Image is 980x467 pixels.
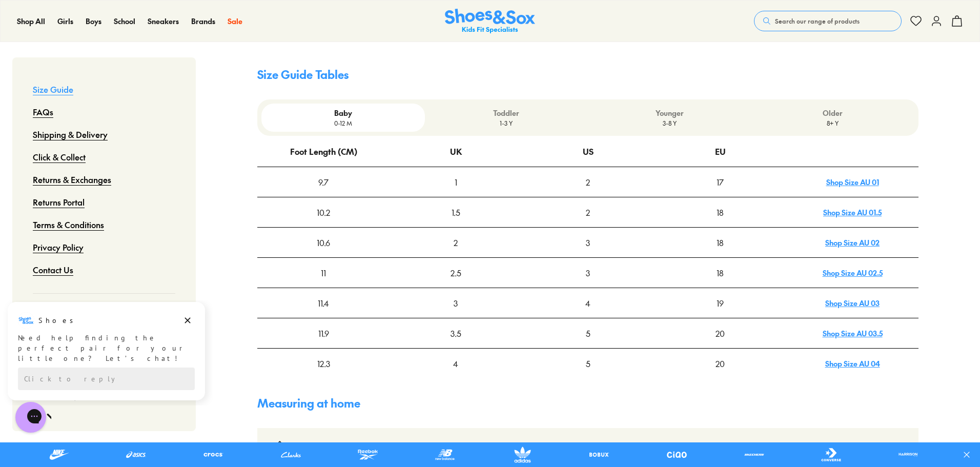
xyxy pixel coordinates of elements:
span: Boys [86,16,101,26]
div: 4 [390,349,521,378]
button: Dismiss campaign [180,13,195,27]
div: 20 [655,319,786,348]
iframe: Gorgias live chat messenger [10,398,51,436]
a: Shop Size AU 01.5 [823,207,882,217]
div: 3 [390,289,521,317]
div: 12.3 [258,349,389,378]
button: Search our range of products [754,11,902,31]
div: 1.5 [390,198,521,227]
a: School [114,16,135,27]
h4: Measuring at home [257,395,918,412]
div: 17 [655,168,786,196]
p: Younger [592,108,747,118]
div: 2.5 [390,258,521,287]
div: Campaign message [8,2,205,100]
a: Boys [86,16,101,27]
a: Privacy Policy [33,236,84,258]
div: Foot Length (CM) [290,137,357,166]
a: Size Guide [33,78,73,100]
a: Shop Size AU 03.5 [823,328,883,338]
div: 2 [522,198,654,227]
p: Older [756,108,910,118]
p: 0-12 M [266,118,420,128]
a: Terms & Conditions [33,213,104,236]
div: 9.7 [258,168,389,196]
div: 3 [522,228,654,257]
span: Girls [57,16,73,26]
a: Shipping & Delivery [33,123,108,146]
a: Shop Size AU 04 [825,358,880,369]
a: Sneakers [148,16,179,27]
div: UK [450,137,462,166]
div: 11.9 [258,319,389,348]
img: Shoes logo [18,12,34,28]
p: 8+ Y [756,118,910,128]
a: Sale [228,16,242,27]
div: Message from Shoes. Need help finding the perfect pair for your little one? Let’s chat! [8,12,205,63]
div: 19 [655,289,786,317]
a: Shop Size AU 02 [825,237,880,248]
div: 2 [390,228,521,257]
a: Girls [57,16,73,27]
div: 5 [522,349,654,378]
h3: Shoes [38,15,79,25]
a: Brands [191,16,215,27]
a: Contact Us [33,258,73,281]
a: Shoes & Sox [445,9,535,34]
span: Search our range of products [775,16,860,26]
a: Shop Size AU 01 [826,177,879,187]
p: 1-3 Y [429,118,584,128]
div: 20 [655,349,786,378]
div: 11 [258,258,389,287]
div: 11.4 [258,289,389,317]
div: 2 [522,168,654,196]
div: Reply to the campaigns [18,67,195,90]
img: SNS_Logo_Responsive.svg [445,9,535,34]
div: 3 [522,258,654,287]
div: 4 [522,289,654,317]
span: School [114,16,135,26]
div: 10.2 [258,198,389,227]
span: Brands [191,16,215,26]
div: 18 [655,228,786,257]
a: FAQs [33,100,53,123]
div: 3.5 [390,319,521,348]
a: Returns & Exchanges [33,168,111,191]
a: Shop All [17,16,45,27]
a: Returns Portal [33,191,85,213]
div: How to measure your child’s foot [286,440,410,453]
span: Sneakers [148,16,179,26]
div: EU [715,137,726,166]
span: Sale [228,16,242,26]
span: Shop All [17,16,45,26]
p: 3-8 Y [592,118,747,128]
a: Click & Collect [33,146,86,168]
div: 18 [655,258,786,287]
a: Shop Size AU 03 [825,298,880,308]
h4: Size Guide Tables [257,66,918,83]
p: Baby [266,108,420,118]
a: Shop Size AU 02.5 [823,268,883,278]
p: Toddler [429,108,584,118]
div: 1 [390,168,521,196]
div: 18 [655,198,786,227]
div: US [583,137,594,166]
div: 5 [522,319,654,348]
div: 10.6 [258,228,389,257]
div: Need help finding the perfect pair for your little one? Let’s chat! [18,32,195,63]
